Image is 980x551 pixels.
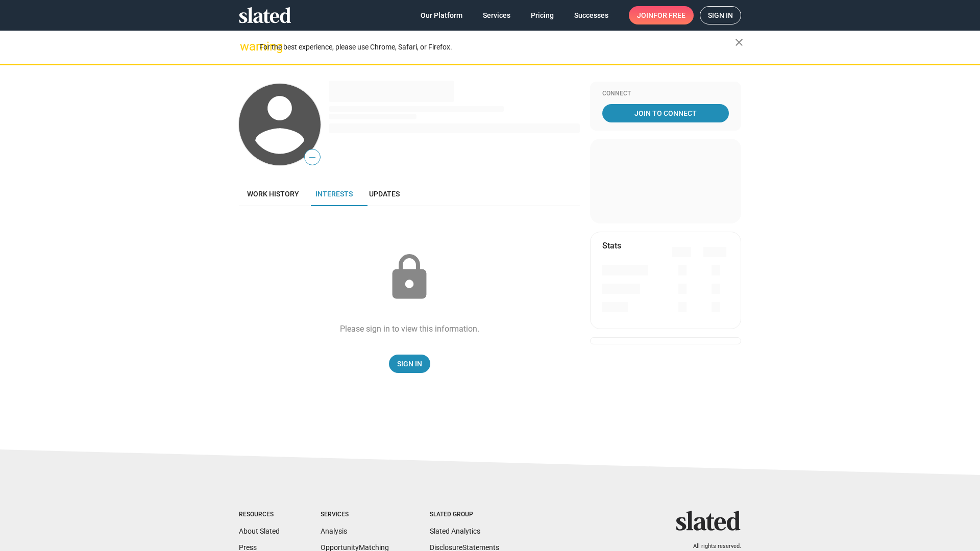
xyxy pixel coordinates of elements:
[574,6,608,24] span: Successes
[602,240,621,251] mat-card-title: Stats
[531,6,554,24] span: Pricing
[397,355,422,373] span: Sign In
[389,355,430,373] a: Sign In
[240,40,252,53] mat-icon: warning
[361,182,408,206] a: Updates
[369,190,400,198] span: Updates
[523,6,562,24] a: Pricing
[430,527,480,535] a: Slated Analytics
[321,527,347,535] a: Analysis
[430,511,499,519] div: Slated Group
[384,252,435,303] mat-icon: lock
[637,6,685,24] span: Join
[259,40,735,54] div: For the best experience, please use Chrome, Safari, or Firefox.
[421,6,462,24] span: Our Platform
[629,6,694,24] a: Joinfor free
[321,511,389,519] div: Services
[733,36,745,48] mat-icon: close
[708,7,733,24] span: Sign in
[340,323,479,334] div: Please sign in to view this information.
[307,182,361,206] a: Interests
[475,6,519,24] a: Services
[604,104,727,122] span: Join To Connect
[239,182,307,206] a: Work history
[602,90,729,98] div: Connect
[700,6,741,24] a: Sign in
[653,6,685,24] span: for free
[602,104,729,122] a: Join To Connect
[247,190,299,198] span: Work history
[239,527,280,535] a: About Slated
[412,6,471,24] a: Our Platform
[566,6,617,24] a: Successes
[315,190,353,198] span: Interests
[305,151,320,164] span: —
[239,511,280,519] div: Resources
[483,6,510,24] span: Services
